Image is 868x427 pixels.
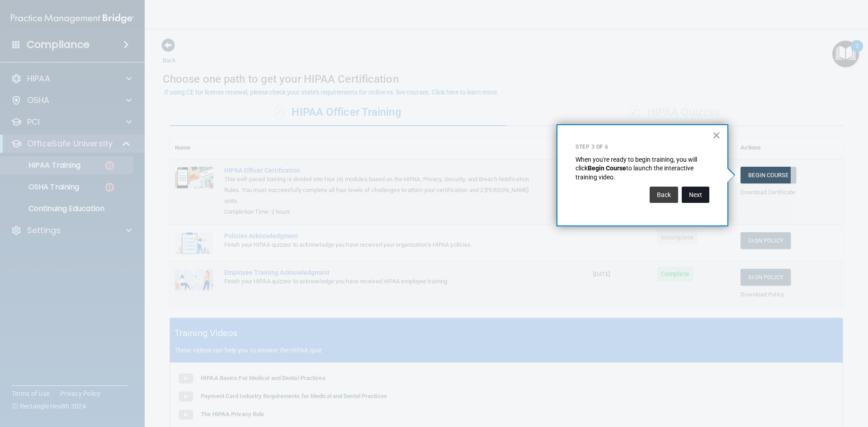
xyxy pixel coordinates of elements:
strong: Begin Course [588,164,626,172]
iframe: Drift Widget Chat Controller [712,363,857,399]
button: Back [650,187,678,203]
button: Close [712,128,721,142]
a: Begin Course [741,167,796,183]
span: to launch the interactive training video. [576,164,695,181]
span: When you're ready to begin training, you will click [576,156,698,172]
p: Step 3 of 6 [576,143,709,151]
button: Next [682,187,709,203]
